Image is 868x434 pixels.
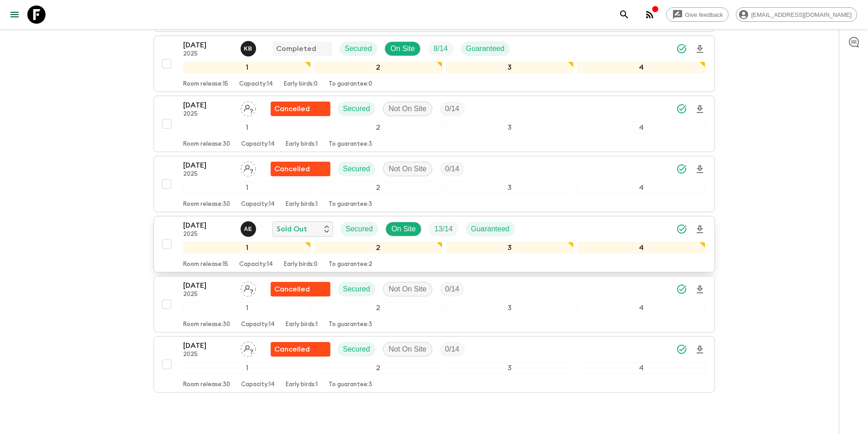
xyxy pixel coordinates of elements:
div: Not On Site [383,102,432,116]
div: 4 [577,61,705,73]
p: [DATE] [183,280,233,291]
p: 13 / 14 [434,224,452,235]
svg: Download Onboarding [694,344,705,355]
span: Alp Edward Watmough [241,224,258,231]
button: [DATE]2025Kamil BabacCompletedSecuredOn SiteTrip FillGuaranteed1234Room release:15Capacity:14Earl... [154,36,715,92]
p: Cancelled [274,163,310,174]
a: Give feedback [666,7,729,22]
p: Room release: 30 [183,321,230,328]
div: 3 [446,302,574,314]
p: Capacity: 14 [241,381,275,388]
p: Capacity: 14 [239,261,273,268]
div: Trip Fill [428,41,453,56]
div: Secured [338,102,376,116]
div: 2 [314,362,442,374]
p: Secured [345,43,372,54]
p: On Site [391,224,416,235]
div: Trip Fill [440,102,465,116]
p: [DATE] [183,220,233,231]
div: 1 [183,302,311,314]
span: Give feedback [680,11,728,18]
p: 0 / 14 [445,344,459,355]
p: Secured [346,224,373,235]
div: 2 [314,61,442,73]
p: 2025 [183,171,233,178]
div: Trip Fill [429,222,458,236]
div: Not On Site [383,282,432,296]
div: Flash Pack cancellation [271,102,330,116]
div: Secured [339,41,378,56]
div: 4 [577,302,705,314]
div: 1 [183,362,311,374]
p: Room release: 30 [183,141,230,148]
button: AE [241,221,258,237]
p: Capacity: 14 [241,141,275,148]
p: [DATE] [183,160,233,171]
p: Room release: 30 [183,381,230,388]
span: Assign pack leader [241,164,256,171]
p: Not On Site [389,284,426,295]
button: [DATE]2025Alp Edward WatmoughSold OutSecuredOn SiteTrip FillGuaranteed1234Room release:15Capacity... [154,216,715,272]
div: Not On Site [383,342,432,357]
span: Kamil Babac [241,44,258,51]
div: Trip Fill [440,342,465,357]
p: 0 / 14 [445,163,459,174]
div: Secured [340,222,379,236]
span: [EMAIL_ADDRESS][DOMAIN_NAME] [746,11,857,18]
p: Capacity: 14 [241,321,275,328]
svg: Download Onboarding [694,44,705,55]
div: 1 [183,242,311,254]
p: Capacity: 14 [239,81,273,88]
p: Cancelled [274,344,310,355]
div: [EMAIL_ADDRESS][DOMAIN_NAME] [736,7,857,22]
svg: Download Onboarding [694,104,705,115]
svg: Download Onboarding [694,224,705,235]
p: Secured [343,163,370,174]
p: 2025 [183,231,233,238]
div: 3 [446,362,574,374]
div: Flash Pack cancellation [271,282,330,296]
div: 3 [446,122,574,133]
button: [DATE]2025Assign pack leaderFlash Pack cancellationSecuredNot On SiteTrip Fill1234Room release:30... [154,156,715,212]
p: Completed [276,43,316,54]
p: 8 / 14 [433,43,447,54]
div: On Site [385,41,421,56]
div: Secured [338,342,376,357]
button: [DATE]2025Assign pack leaderFlash Pack cancellationSecuredNot On SiteTrip Fill1234Room release:30... [154,96,715,152]
p: Secured [343,284,370,295]
p: A E [244,225,252,233]
p: Early birds: 1 [286,321,318,328]
p: To guarantee: 0 [329,81,372,88]
button: [DATE]2025Assign pack leaderFlash Pack cancellationSecuredNot On SiteTrip Fill1234Room release:30... [154,276,715,332]
button: search adventures [615,5,633,24]
svg: Download Onboarding [694,164,705,175]
svg: Download Onboarding [694,284,705,295]
div: Secured [338,282,376,296]
p: 2025 [183,351,233,358]
p: To guarantee: 3 [329,381,372,388]
div: Trip Fill [440,282,465,296]
p: [DATE] [183,100,233,111]
p: Not On Site [389,344,426,355]
svg: Synced Successfully [676,103,687,114]
p: Not On Site [389,163,426,174]
p: 0 / 14 [445,284,459,295]
div: 1 [183,61,311,73]
p: Room release: 30 [183,201,230,208]
div: 4 [577,122,705,133]
div: 1 [183,122,311,133]
p: To guarantee: 3 [329,201,372,208]
p: To guarantee: 3 [329,141,372,148]
div: Flash Pack cancellation [271,162,330,176]
button: [DATE]2025Assign pack leaderFlash Pack cancellationSecuredNot On SiteTrip Fill1234Room release:30... [154,336,715,393]
p: Capacity: 14 [241,201,275,208]
div: 2 [314,242,442,254]
p: Early birds: 0 [284,261,318,268]
div: 2 [314,302,442,314]
p: To guarantee: 3 [329,321,372,328]
div: 3 [446,61,574,73]
p: Room release: 15 [183,261,228,268]
p: Secured [343,103,370,114]
p: 0 / 14 [445,103,459,114]
div: Secured [338,162,376,176]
